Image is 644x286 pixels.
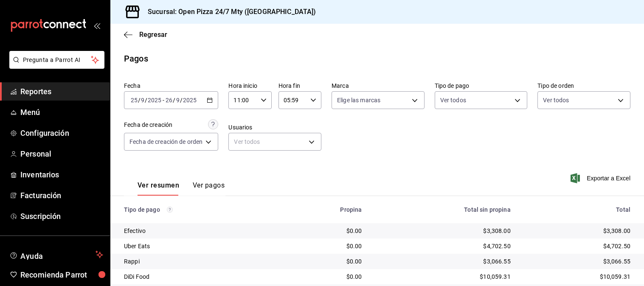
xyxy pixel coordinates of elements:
span: Personal [20,148,103,160]
div: Rappi [124,257,275,266]
span: - [163,97,164,104]
button: Ver resumen [138,181,179,196]
label: Hora fin [278,83,321,89]
div: $10,059.31 [375,272,510,281]
span: Inventarios [20,169,103,180]
div: $4,702.50 [375,242,510,250]
span: Ayuda [20,250,92,260]
label: Tipo de pago [435,83,528,89]
div: Ver todos [228,133,321,151]
span: Ver todos [543,96,569,104]
div: Pagos [124,52,148,65]
div: $3,308.00 [524,227,630,235]
div: $3,066.55 [524,257,630,266]
div: $0.00 [288,227,362,235]
div: Propina [288,206,362,213]
span: Ver todos [440,96,466,104]
span: / [138,97,141,104]
span: Fecha de creación de orden [129,137,202,146]
input: ---- [147,97,162,104]
span: Menú [20,107,103,118]
span: Configuración [20,127,103,139]
div: $10,059.31 [524,272,630,281]
button: Ver pagos [193,181,225,196]
button: Regresar [124,31,167,39]
input: ---- [183,97,197,104]
svg: Los pagos realizados con Pay y otras terminales son montos brutos. [167,207,173,213]
div: $3,066.55 [375,257,510,266]
a: Pregunta a Parrot AI [6,62,104,70]
div: $0.00 [288,242,362,250]
div: DiDi Food [124,272,275,281]
span: Regresar [139,31,167,39]
input: -- [165,97,173,104]
button: Exportar a Excel [572,173,630,183]
label: Hora inicio [228,83,271,89]
span: / [173,97,175,104]
label: Tipo de orden [537,83,630,89]
span: Elige las marcas [337,96,380,104]
div: Efectivo [124,227,275,235]
div: $0.00 [288,257,362,266]
span: / [145,97,147,104]
div: Uber Eats [124,242,275,250]
div: $0.00 [288,272,362,281]
span: Recomienda Parrot [20,269,103,280]
span: Pregunta a Parrot AI [23,56,91,64]
div: Tipo de pago [124,206,275,213]
div: navigation tabs [138,181,225,196]
input: -- [130,97,138,104]
span: Reportes [20,86,103,97]
label: Marca [332,83,425,89]
div: Total [524,206,630,213]
span: Suscripción [20,210,103,222]
label: Usuarios [228,124,321,130]
div: Total sin propina [375,206,510,213]
div: $3,308.00 [375,227,510,235]
div: Fecha de creación [124,121,172,129]
button: open_drawer_menu [93,22,100,29]
div: $4,702.50 [524,242,630,250]
input: -- [176,97,180,104]
h3: Sucursal: Open Pizza 24/7 Mty ([GEOGRAPHIC_DATA]) [141,7,316,17]
input: -- [141,97,145,104]
span: / [180,97,183,104]
button: Pregunta a Parrot AI [9,51,104,69]
label: Fecha [124,83,218,89]
span: Facturación [20,190,103,201]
